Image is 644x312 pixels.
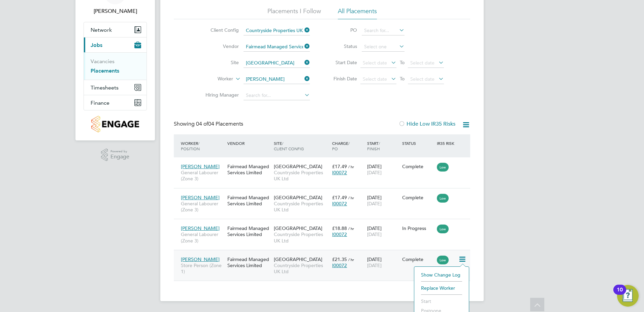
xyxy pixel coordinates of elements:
[348,195,354,200] span: / hr
[418,283,465,293] li: Replace Worker
[181,256,220,262] span: [PERSON_NAME]
[362,26,405,35] input: Search for...
[84,80,147,95] button: Timesheets
[181,262,224,275] span: Store Person (Zone 1)
[179,137,226,155] div: Worker
[91,42,102,48] span: Jobs
[267,7,321,19] li: Placements I Follow
[179,160,470,165] a: [PERSON_NAME]General Labourer (Zone 3)Fairmead Managed Services Limited[GEOGRAPHIC_DATA]Countrysi...
[84,116,147,132] a: Go to home page
[200,59,239,66] label: Site
[272,137,330,155] div: Site
[402,225,434,231] div: In Progress
[418,296,465,306] li: Start
[402,194,434,201] div: Complete
[226,137,272,149] div: Vendor
[274,170,329,182] span: Countryside Properties UK Ltd
[274,231,329,243] span: Countryside Properties UK Ltd
[244,75,310,84] input: Search for...
[367,231,382,237] span: [DATE]
[91,84,119,91] span: Timesheets
[91,116,139,132] img: countryside-properties-logo-retina.png
[327,76,357,82] label: Finish Date
[200,27,239,33] label: Client Config
[332,194,347,201] span: £17.49
[402,163,434,170] div: Complete
[84,37,147,52] button: Jobs
[181,140,200,151] span: / Position
[84,22,147,37] button: Network
[181,231,224,243] span: General Labourer (Zone 3)
[181,194,220,201] span: [PERSON_NAME]
[402,256,434,262] div: Complete
[274,163,322,170] span: [GEOGRAPHIC_DATA]
[179,191,470,197] a: [PERSON_NAME]General Labourer (Zone 3)Fairmead Managed Services Limited[GEOGRAPHIC_DATA]Countrysi...
[274,225,322,231] span: [GEOGRAPHIC_DATA]
[274,262,329,275] span: Countryside Properties UK Ltd
[348,257,354,262] span: / hr
[418,270,465,280] li: Show change log
[84,52,147,80] div: Jobs
[617,285,639,307] button: Open Resource Center, 10 new notifications
[367,170,382,176] span: [DATE]
[200,43,239,49] label: Vendor
[348,164,354,169] span: / hr
[365,137,400,155] div: Start
[332,201,347,207] span: I00072
[435,137,458,149] div: IR35 Risk
[181,170,224,182] span: General Labourer (Zone 3)
[274,201,329,213] span: Countryside Properties UK Ltd
[332,140,350,151] span: / PO
[181,225,220,231] span: [PERSON_NAME]
[327,59,357,66] label: Start Date
[181,163,220,170] span: [PERSON_NAME]
[332,170,347,176] span: I00072
[367,201,382,207] span: [DATE]
[181,201,224,213] span: General Labourer (Zone 3)
[437,225,449,233] span: Low
[437,194,449,203] span: Low
[91,58,115,64] a: Vacancies
[91,68,119,74] a: Placements
[363,76,387,82] span: Select date
[84,95,147,110] button: Finance
[365,253,400,272] div: [DATE]
[437,256,449,264] span: Low
[332,231,347,237] span: I00072
[244,26,310,35] input: Search for...
[365,222,400,241] div: [DATE]
[101,149,130,161] a: Powered byEngage
[363,60,387,66] span: Select date
[274,140,304,151] span: / Client Config
[348,226,354,231] span: / hr
[332,163,347,170] span: £17.49
[91,100,109,106] span: Finance
[110,149,129,154] span: Powered by
[274,256,322,262] span: [GEOGRAPHIC_DATA]
[196,121,208,127] span: 04 of
[367,140,380,151] span: / Finish
[200,92,239,98] label: Hiring Manager
[338,7,377,19] li: All Placements
[91,27,112,33] span: Network
[410,60,434,66] span: Select date
[196,121,243,127] span: 04 Placements
[194,76,233,82] label: Worker
[244,58,310,68] input: Search for...
[365,160,400,179] div: [DATE]
[410,76,434,82] span: Select date
[332,256,347,262] span: £21.35
[110,154,129,160] span: Engage
[398,121,455,127] label: Hide Low IR35 Risks
[367,262,382,268] span: [DATE]
[226,160,272,179] div: Fairmead Managed Services Limited
[327,27,357,33] label: PO
[226,191,272,210] div: Fairmead Managed Services Limited
[327,43,357,49] label: Status
[244,91,310,100] input: Search for...
[362,42,405,52] input: Select one
[437,163,449,172] span: Low
[617,290,623,298] div: 10
[365,191,400,210] div: [DATE]
[179,222,470,227] a: [PERSON_NAME]General Labourer (Zone 3)Fairmead Managed Services Limited[GEOGRAPHIC_DATA]Countrysi...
